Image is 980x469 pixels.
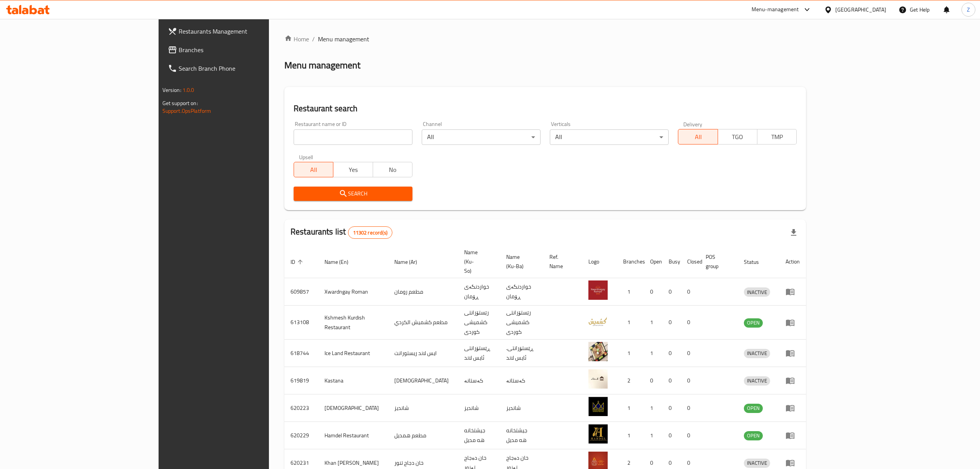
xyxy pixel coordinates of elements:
td: کەستانە [500,367,543,394]
h2: Restaurants list [291,226,392,239]
td: جيشتخانه هه مديل [500,422,543,449]
th: Action [779,245,806,278]
div: INACTIVE [744,349,770,358]
th: Branches [617,245,644,278]
td: 0 [662,367,681,394]
span: Search [300,189,406,199]
button: Search [294,187,412,201]
label: Delivery [683,121,703,127]
th: Open [644,245,662,278]
td: ڕێستۆرانتی ئایس لاند [458,340,500,367]
td: 1 [644,306,662,340]
td: خواردنگەی ڕۆمان [500,278,543,306]
span: Version: [162,85,181,95]
td: ايس لاند ريستورانت [388,340,458,367]
td: 1 [644,422,662,449]
div: Menu [786,458,800,467]
input: Search for restaurant name or ID.. [294,129,412,145]
div: Export file [784,223,803,242]
span: No [376,164,409,175]
img: Shandiz [588,397,608,416]
button: Yes [333,162,373,177]
span: Yes [336,164,370,175]
span: Name (Ar) [394,257,427,267]
td: 1 [617,278,644,306]
td: جيشتخانه هه مديل [458,422,500,449]
nav: breadcrumb [284,34,806,44]
span: Status [744,257,769,267]
div: Menu [786,287,800,296]
td: 1 [617,306,644,340]
td: 1 [617,340,644,367]
div: Menu [786,431,800,440]
a: Search Branch Phone [162,59,322,78]
div: OPEN [744,318,763,328]
td: رێستۆرانتی کشمیشى كوردى [500,306,543,340]
span: OPEN [744,404,763,413]
td: شانديز [388,394,458,422]
td: 2 [617,367,644,394]
h2: Menu management [284,59,360,71]
td: 1 [617,422,644,449]
span: All [681,131,715,143]
td: مطعم رومان [388,278,458,306]
a: Support.OpsPlatform [162,106,211,116]
button: No [373,162,412,177]
td: 0 [681,278,700,306]
span: 1.0.0 [182,85,194,95]
span: OPEN [744,431,763,440]
div: Menu-management [752,5,799,14]
button: All [294,162,333,177]
img: Hamdel Restaurant [588,424,608,444]
td: 0 [662,278,681,306]
td: [DEMOGRAPHIC_DATA] [388,367,458,394]
th: Closed [681,245,700,278]
label: Upsell [299,154,313,160]
div: Menu [786,403,800,413]
span: POS group [706,252,728,271]
div: INACTIVE [744,376,770,386]
div: Menu [786,318,800,327]
span: INACTIVE [744,349,770,358]
td: شانديز [458,394,500,422]
span: Branches [179,45,316,54]
td: 0 [681,367,700,394]
img: Xwardngay Roman [588,280,608,300]
td: 1 [644,394,662,422]
td: شانديز [500,394,543,422]
td: Ice Land Restaurant [318,340,388,367]
div: [GEOGRAPHIC_DATA] [835,5,886,14]
td: خواردنگەی ڕۆمان [458,278,500,306]
div: OPEN [744,431,763,440]
span: INACTIVE [744,288,770,297]
span: 11302 record(s) [348,229,392,236]
span: Z [967,5,970,14]
td: Kastana [318,367,388,394]
div: Menu [786,376,800,385]
td: .ڕێستۆرانتی ئایس لاند [500,340,543,367]
img: Kastana [588,369,608,389]
img: Kshmesh Kurdish Restaurant [588,311,608,331]
span: Name (En) [324,257,358,267]
td: کەستانە [458,367,500,394]
td: 0 [644,367,662,394]
div: Menu [786,348,800,358]
td: 0 [644,278,662,306]
td: 0 [681,306,700,340]
span: Restaurants Management [179,27,316,36]
td: 0 [681,394,700,422]
div: INACTIVE [744,459,770,468]
span: TMP [760,131,794,143]
td: مطعم همديل [388,422,458,449]
td: Kshmesh Kurdish Restaurant [318,306,388,340]
td: 0 [662,422,681,449]
td: 1 [644,340,662,367]
td: 0 [662,340,681,367]
span: Name (Ku-So) [464,248,491,275]
span: Name (Ku-Ba) [506,252,534,271]
button: All [678,129,718,144]
a: Restaurants Management [162,22,322,41]
span: OPEN [744,318,763,327]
